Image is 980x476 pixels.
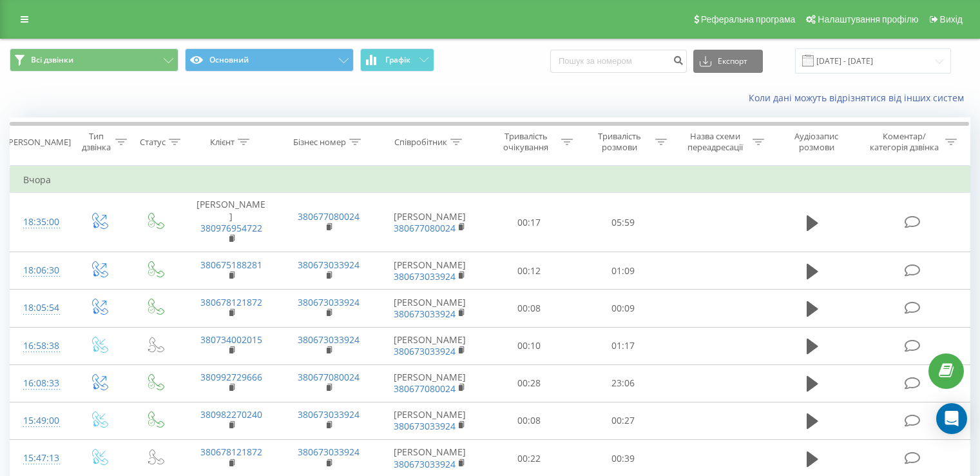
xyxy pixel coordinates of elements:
[298,408,360,421] a: 380673033924
[360,48,434,72] button: Графік
[394,270,456,283] a: 380673033924
[576,364,669,402] td: 23:06
[940,14,963,25] span: Вихід
[200,296,262,308] a: 380678121872
[779,131,854,153] div: Аудіозапис розмови
[10,167,970,193] td: Вчора
[185,48,354,72] button: Основний
[378,364,483,402] td: [PERSON_NAME]
[394,420,456,432] a: 380673033924
[200,333,262,346] a: 380734002015
[749,92,970,104] a: Коли дані можуть відрізнятися вiд інших систем
[23,258,57,283] div: 18:06:30
[31,55,73,65] span: Всі дзвінки
[182,193,280,252] td: [PERSON_NAME]
[576,290,669,327] td: 00:09
[483,364,576,402] td: 00:28
[298,296,360,308] a: 380673033924
[298,259,360,271] a: 380673033924
[867,131,942,153] div: Коментар/категорія дзвінка
[298,210,360,223] a: 380677080024
[378,193,483,252] td: [PERSON_NAME]
[23,408,57,433] div: 15:49:00
[200,259,262,271] a: 380675188281
[394,382,456,395] a: 380677080024
[394,458,456,470] a: 380673033924
[81,131,111,153] div: Тип дзвінка
[200,446,262,458] a: 380678121872
[200,222,262,234] a: 380976954722
[140,137,166,148] div: Статус
[378,402,483,439] td: [PERSON_NAME]
[385,55,410,64] span: Графік
[10,48,178,72] button: Всі дзвінки
[483,327,576,364] td: 00:10
[378,327,483,364] td: [PERSON_NAME]
[200,371,262,383] a: 380992729666
[23,333,57,359] div: 16:58:38
[293,137,346,148] div: Бізнес номер
[23,210,57,235] div: 18:35:00
[576,402,669,439] td: 00:27
[394,137,447,148] div: Співробітник
[200,408,262,421] a: 380982270240
[378,252,483,290] td: [PERSON_NAME]
[483,252,576,290] td: 00:12
[818,14,918,25] span: Налаштування профілю
[298,446,360,458] a: 380673033924
[394,222,456,234] a: 380677080024
[6,137,71,148] div: [PERSON_NAME]
[693,50,763,73] button: Експорт
[576,193,669,252] td: 05:59
[576,327,669,364] td: 01:17
[298,371,360,383] a: 380677080024
[494,131,559,153] div: Тривалість очікування
[682,131,749,153] div: Назва схеми переадресації
[298,333,360,346] a: 380673033924
[550,50,687,73] input: Пошук за номером
[483,402,576,439] td: 00:08
[483,193,576,252] td: 00:17
[483,290,576,327] td: 00:08
[936,403,967,434] div: Open Intercom Messenger
[210,137,235,148] div: Клієнт
[23,446,57,471] div: 15:47:13
[394,308,456,320] a: 380673033924
[701,14,796,25] span: Реферальна програма
[588,131,652,153] div: Тривалість розмови
[23,371,57,396] div: 16:08:33
[23,295,57,321] div: 18:05:54
[576,252,669,290] td: 01:09
[394,345,456,357] a: 380673033924
[378,290,483,327] td: [PERSON_NAME]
